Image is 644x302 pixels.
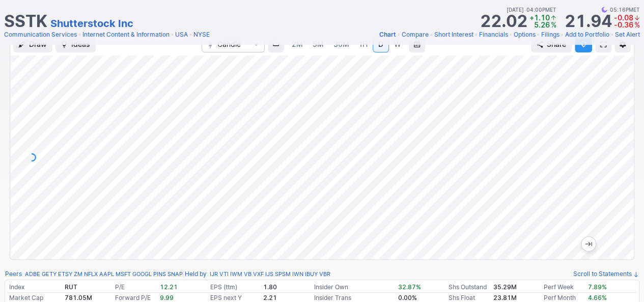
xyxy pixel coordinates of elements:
a: ETSY [58,269,72,279]
a: Peers [5,270,22,278]
span: +1.10 [529,13,550,22]
a: Compare [402,30,429,40]
a: Scroll to Statements [573,270,639,278]
b: 2.21 [263,294,277,301]
a: IWM [230,269,242,279]
span: • [78,30,81,40]
div: : [5,269,183,279]
button: Jump to the most recent bar [581,237,596,251]
a: VXF [253,269,264,279]
span: • [171,30,174,40]
b: 0.00% [398,294,416,301]
a: MSFT [116,269,131,279]
a: Options [514,30,536,40]
a: NYSE [193,30,210,40]
a: GOOGL [132,269,152,279]
a: GETY [42,269,57,279]
span: 05:16PM ET [601,5,640,14]
a: IBUY [305,269,318,279]
span: 7.89% [588,283,607,291]
a: Communication Services [4,30,77,40]
strong: 22.02 [480,13,527,30]
span: • [561,30,564,40]
a: USA [175,30,188,40]
span: -0.08 [614,13,633,22]
a: ZM [74,269,82,279]
span: 5.26 [534,20,550,29]
span: • [607,5,610,14]
span: • [524,5,526,14]
span: -0.36 [614,20,633,29]
b: 1.80 [263,283,277,291]
b: 23.81M [493,294,516,301]
a: Filings [541,30,559,40]
a: VTI [219,269,229,279]
td: P/E [113,282,157,293]
b: RUT [65,283,77,291]
span: Chart [379,31,396,38]
a: Financials [479,30,508,40]
td: Index [7,282,63,293]
b: 781.05M [65,294,92,301]
span: Filings [541,31,559,38]
a: Set Alert [615,30,640,40]
span: • [474,30,478,40]
span: • [189,30,192,40]
td: Shs Outstand [446,282,491,293]
span: 4.66% [588,294,607,301]
span: 12.21 [160,283,178,291]
span: • [509,30,513,40]
td: EPS (ttm) [208,282,261,293]
a: Internet Content & Information [82,30,170,40]
span: 9.99 [160,294,174,301]
b: 35.29M [493,283,516,291]
a: VBR [319,269,330,279]
a: Held by [185,270,207,278]
span: • [430,30,433,40]
td: Perf Week [542,282,586,293]
a: Add to Portfolio [565,30,609,40]
span: % [634,20,640,29]
span: Compare [402,31,429,38]
span: • [537,30,540,40]
a: AAPL [99,269,114,279]
a: VB [244,269,251,279]
span: 32.87% [398,283,421,291]
span: • [610,30,614,40]
a: IJS [265,269,273,279]
a: Chart [379,30,396,40]
a: IJR [210,269,218,279]
a: Shutterstock Inc [50,16,133,31]
a: IWN [292,269,303,279]
h1: SSTK [4,13,47,30]
a: SPSM [275,269,291,279]
span: • [397,30,401,40]
a: PINS [153,269,166,279]
a: SNAP [167,269,183,279]
strong: 21.94 [565,13,612,30]
td: Insider Own [312,282,396,293]
a: Short Interest [434,30,473,40]
div: | : [183,269,330,279]
span: [DATE] 04:00PM ET [507,5,556,14]
a: NFLX [84,269,98,279]
a: ADBE [25,269,40,279]
span: % [550,20,556,29]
